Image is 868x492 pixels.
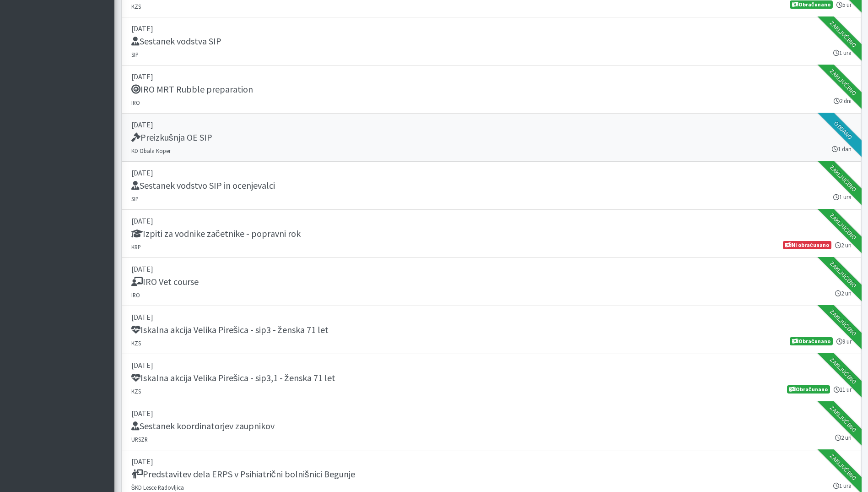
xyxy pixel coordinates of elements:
a: [DATE] Sestanek vodstva SIP SIP 1 ura Zaključeno [122,17,861,66]
h5: Sestanek vodstva SIP [131,36,221,47]
a: [DATE] Izpiti za vodnike začetnike - popravni rok KRP 2 uri Ni obračunano Zaključeno [122,210,861,258]
span: Obračunano [790,337,832,345]
h5: Preizkušnja OE SIP [131,132,212,143]
p: [DATE] [131,263,852,274]
a: [DATE] IRO Vet course IRO 2 uri Zaključeno [122,258,861,306]
h5: Iskalna akcija Velika Pirešica - sip3 - ženska 71 let [131,324,329,335]
p: [DATE] [131,408,852,419]
small: ŠKD Lesce Radovljica [131,484,184,491]
h5: IRO MRT Rubble preparation [131,84,253,95]
small: KZS [131,339,141,347]
small: IRO [131,99,140,106]
p: [DATE] [131,312,852,323]
a: [DATE] Iskalna akcija Velika Pirešica - sip3,1 - ženska 71 let KZS 11 ur Obračunano Zaključeno [122,354,861,402]
small: KZS [131,388,141,395]
small: SIP [131,195,139,202]
p: [DATE] [131,456,852,467]
small: KRP [131,243,141,251]
small: KD Obala Koper [131,147,171,154]
p: [DATE] [131,71,852,82]
p: [DATE] [131,167,852,178]
h5: Sestanek vodstvo SIP in ocenjevalci [131,180,275,191]
p: [DATE] [131,119,852,130]
a: [DATE] IRO MRT Rubble preparation IRO 2 dni Zaključeno [122,66,861,114]
span: Obračunano [787,385,830,394]
a: [DATE] Sestanek koordinatorjev zaupnikov URSZR 2 uri Zaključeno [122,402,861,450]
small: SIP [131,51,139,58]
h5: Predstavitev dela ERPS v Psihiatrični bolnišnici Begunje [131,469,355,480]
h5: Iskalna akcija Velika Pirešica - sip3,1 - ženska 71 let [131,372,335,383]
p: [DATE] [131,23,852,34]
small: URSZR [131,436,148,443]
span: Ni obračunano [783,241,831,249]
small: KZS [131,3,141,10]
h5: Izpiti za vodnike začetnike - popravni rok [131,228,301,239]
small: IRO [131,291,140,299]
a: [DATE] Preizkušnja OE SIP KD Obala Koper 1 dan Oddano [122,114,861,162]
a: [DATE] Sestanek vodstvo SIP in ocenjevalci SIP 1 ura Zaključeno [122,162,861,210]
p: [DATE] [131,360,852,371]
a: [DATE] Iskalna akcija Velika Pirešica - sip3 - ženska 71 let KZS 9 ur Obračunano Zaključeno [122,306,861,354]
p: [DATE] [131,215,852,226]
span: Obračunano [790,0,832,9]
h5: Sestanek koordinatorjev zaupnikov [131,421,275,432]
h5: IRO Vet course [131,276,199,287]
